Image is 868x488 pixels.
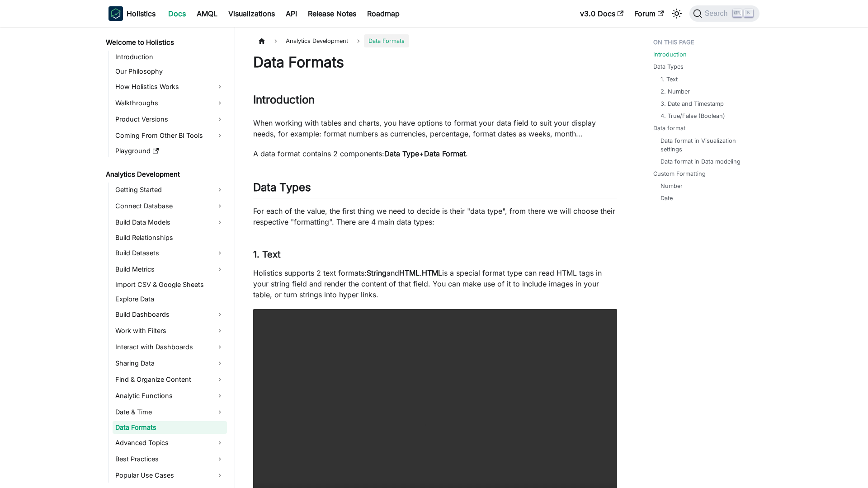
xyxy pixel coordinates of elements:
a: Home page [253,34,270,47]
a: Release Notes [302,6,362,21]
a: 2. Number [660,87,690,96]
a: 4. True/False (Boolean) [660,112,725,120]
nav: Docs sidebar [99,27,235,488]
a: Introduction [653,50,687,59]
a: Our Philosophy [113,65,227,78]
a: Data format in Data modeling [660,157,741,166]
a: Introduction [113,51,227,63]
a: Import CSV & Google Sheets [113,278,227,291]
span: Data Formats [364,34,409,47]
a: Build Metrics [113,262,227,277]
a: 1. Text [660,75,678,84]
kbd: K [744,9,753,17]
a: Coming From Other BI Tools [113,128,227,143]
a: Connect Database [113,199,227,213]
a: Build Dashboards [113,307,227,322]
a: Analytics Development [103,168,227,181]
a: HolisticsHolistics [108,6,156,21]
a: Build Relationships [113,231,227,244]
a: Welcome to Holistics [103,36,227,49]
h1: Data Formats [253,53,617,71]
a: Data format [653,124,685,132]
a: Sharing Data [113,356,227,371]
a: v3.0 Docs [575,6,629,21]
strong: Data Format [424,149,466,158]
a: Getting Started [113,183,227,197]
strong: HTML [422,268,442,277]
a: Visualizations [223,6,280,21]
a: Work with Filters [113,324,227,338]
a: Number [660,182,683,190]
strong: Data Type [384,149,419,158]
a: Data Types [653,62,684,71]
a: Forum [629,6,669,21]
h2: Data Types [253,181,617,198]
p: A data format contains 2 components: + . [253,148,617,159]
p: When working with tables and charts, you have options to format your data field to suit your disp... [253,117,617,139]
a: Date [660,194,673,202]
a: Build Data Models [113,215,227,230]
a: Data format in Visualization settings [660,136,750,154]
a: Best Practices [113,452,227,466]
img: Holistics [108,6,123,21]
span: Search [702,9,733,18]
a: Custom Formatting [653,169,706,178]
a: Playground [113,145,227,157]
a: 3. Date and Timestamp [660,99,724,108]
h2: Introduction [253,93,617,110]
a: Build Datasets [113,246,227,260]
a: Docs [163,6,191,21]
a: Data Formats [113,421,227,434]
strong: HTML [399,268,420,277]
p: For each of the value, the first thing we need to decide is their "data type", from there we will... [253,206,617,227]
a: Walkthroughs [113,96,227,110]
a: How Holistics Works [113,80,227,94]
a: Advanced Topics [113,436,227,450]
a: Find & Organize Content [113,372,227,387]
nav: Breadcrumbs [253,34,617,47]
a: Popular Use Cases [113,468,227,483]
a: Date & Time [113,405,227,419]
a: Explore Data [113,293,227,305]
button: Switch between dark and light mode (currently light mode) [670,6,684,21]
p: Holistics supports 2 text formats: and . is a special format type can read HTML tags in your stri... [253,267,617,300]
h3: 1. Text [253,249,617,260]
a: API [280,6,302,21]
a: Interact with Dashboards [113,340,227,354]
a: Analytic Functions [113,389,227,403]
strong: String [367,268,387,277]
button: Search (Ctrl+K) [689,5,759,22]
a: AMQL [191,6,223,21]
a: Roadmap [362,6,405,21]
span: Analytics Development [281,34,353,47]
b: Holistics [127,8,156,19]
a: Product Versions [113,112,227,127]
